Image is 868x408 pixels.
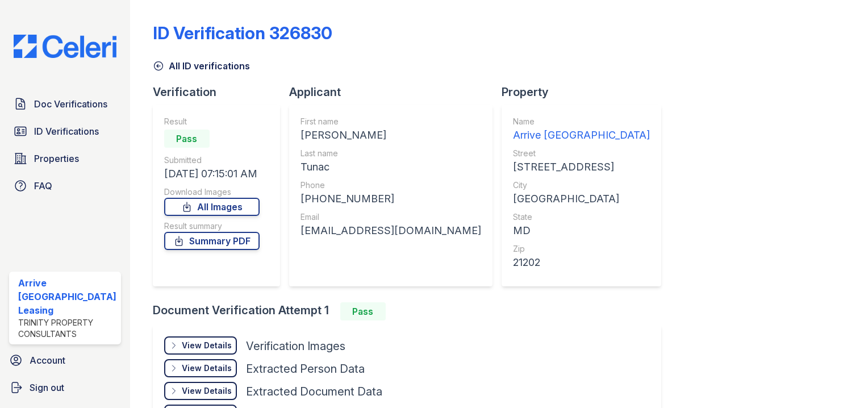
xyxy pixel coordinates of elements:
div: [DATE] 07:15:01 AM [164,166,260,182]
span: ID Verifications [34,124,99,138]
a: Doc Verifications [9,93,121,115]
span: Account [30,353,65,367]
div: Zip [513,243,650,255]
div: Email [301,211,481,223]
div: Applicant [289,84,502,100]
div: Submitted [164,155,260,166]
div: Result [164,116,260,127]
span: Properties [34,152,79,165]
a: ID Verifications [9,120,121,143]
a: All ID verifications [153,59,250,73]
a: Sign out [5,376,126,399]
div: [PERSON_NAME] [301,127,481,143]
div: ID Verification 326830 [153,23,332,43]
a: Properties [9,147,121,170]
div: Trinity Property Consultants [18,317,116,340]
div: [STREET_ADDRESS] [513,159,650,175]
div: First name [301,116,481,127]
div: View Details [182,385,232,397]
div: Pass [340,302,386,320]
div: Document Verification Attempt 1 [153,302,670,320]
span: FAQ [34,179,52,193]
div: View Details [182,363,232,374]
div: Pass [164,130,210,148]
a: FAQ [9,174,121,197]
div: [EMAIL_ADDRESS][DOMAIN_NAME] [301,223,481,239]
div: Result summary [164,220,260,232]
div: Name [513,116,650,127]
div: Property [502,84,670,100]
div: Verification Images [246,338,345,354]
div: Phone [301,180,481,191]
div: State [513,211,650,223]
div: Extracted Document Data [246,384,382,399]
div: View Details [182,340,232,351]
div: Last name [301,148,481,159]
a: Summary PDF [164,232,260,250]
span: Sign out [30,381,64,394]
div: 21202 [513,255,650,270]
a: Name Arrive [GEOGRAPHIC_DATA] [513,116,650,143]
div: Tunac [301,159,481,175]
span: Doc Verifications [34,97,107,111]
a: Account [5,349,126,372]
div: Verification [153,84,289,100]
div: [GEOGRAPHIC_DATA] [513,191,650,207]
div: Download Images [164,186,260,198]
div: Street [513,148,650,159]
a: All Images [164,198,260,216]
div: City [513,180,650,191]
div: Arrive [GEOGRAPHIC_DATA] Leasing [18,276,116,317]
div: Arrive [GEOGRAPHIC_DATA] [513,127,650,143]
div: [PHONE_NUMBER] [301,191,481,207]
div: Extracted Person Data [246,361,365,377]
img: CE_Logo_Blue-a8612792a0a2168367f1c8372b55b34899dd931a85d93a1a3d3e32e68fde9ad4.png [5,35,126,58]
div: MD [513,223,650,239]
